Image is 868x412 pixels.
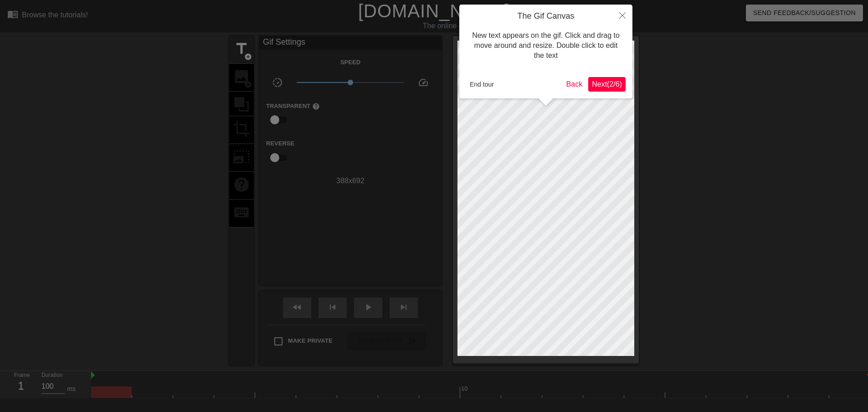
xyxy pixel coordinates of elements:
[288,336,333,345] span: Make Private
[259,36,442,50] div: Gif Settings
[259,175,442,186] div: 388 x 692
[588,77,626,92] button: Next
[466,11,626,21] h4: The Gif Canvas
[612,5,632,26] button: Close
[398,302,409,313] span: skip_next
[266,139,294,148] label: Reverse
[244,53,252,61] span: add_circle
[327,302,338,313] span: skip_previous
[418,77,429,88] span: speed
[363,302,374,313] span: play_arrow
[466,77,498,91] button: End tour
[233,40,250,57] span: title
[746,5,863,21] button: Send Feedback/Suggestion
[7,371,35,397] div: Frame
[7,9,88,23] a: Browse the tutorials!
[753,7,856,19] span: Send Feedback/Suggestion
[563,77,586,92] button: Back
[7,9,18,20] span: menu_book
[340,58,360,67] label: Speed
[292,302,303,313] span: fast_rewind
[272,77,283,88] span: slow_motion_video
[22,11,88,19] div: Browse the tutorials!
[14,378,28,394] div: 1
[266,102,320,111] label: Transparent
[461,384,469,393] div: 10
[41,373,62,378] label: Duration
[312,103,320,110] span: help
[294,21,616,31] div: The online gif editor
[592,80,622,88] span: Next ( 2 / 6 )
[466,21,626,70] div: New text appears on the gif. Click and drag to move around and resize. Double click to edit the text
[67,384,76,394] div: ms
[358,1,510,21] a: [DOMAIN_NAME]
